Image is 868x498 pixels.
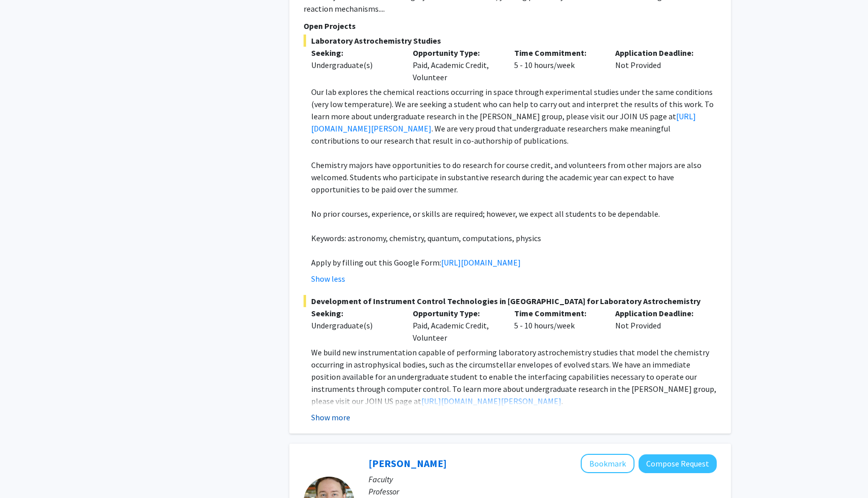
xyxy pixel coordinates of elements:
p: Time Commitment: [514,47,600,59]
p: Opportunity Type: [413,47,499,59]
button: Show more [311,411,350,423]
div: 5 - 10 hours/week [507,307,608,344]
button: Add Jeffery Klauda to Bookmarks [581,454,635,473]
p: Application Deadline: [615,307,702,319]
p: Apply by filling out this Google Form: [311,256,717,269]
a: [URL][DOMAIN_NAME][PERSON_NAME] [421,396,561,406]
div: Paid, Academic Credit, Volunteer [405,47,507,83]
a: [PERSON_NAME] [369,457,447,470]
p: We build new instrumentation capable of performing laboratory astrochemistry studies that model t... [311,346,717,407]
p: Professor [369,485,717,497]
p: Faculty [369,473,717,485]
div: Undergraduate(s) [311,59,397,71]
div: 5 - 10 hours/week [507,47,608,83]
iframe: Chat [8,452,43,490]
p: Our lab explores the chemical reactions occurring in space through experimental studies under the... [311,86,717,147]
p: Application Deadline: [615,47,702,59]
p: Chemistry majors have opportunities to do research for course credit, and volunteers from other m... [311,159,717,195]
p: No prior courses, experience, or skills are required; however, we expect all students to be depen... [311,208,717,220]
p: Open Projects [304,20,717,32]
p: Time Commitment: [514,307,600,319]
span: Laboratory Astrochemistry Studies [304,35,717,47]
div: Not Provided [608,47,709,83]
p: Seeking: [311,307,397,319]
p: Opportunity Type: [413,307,499,319]
p: Keywords: astronomy, chemistry, quantum, computations, physics [311,232,717,244]
p: Seeking: [311,47,397,59]
div: Paid, Academic Credit, Volunteer [405,307,507,344]
div: Not Provided [608,307,709,344]
a: [URL][DOMAIN_NAME] [441,257,521,268]
span: Development of Instrument Control Technologies in [GEOGRAPHIC_DATA] for Laboratory Astrochemistry [304,295,717,307]
button: Compose Request to Jeffery Klauda [639,454,717,473]
div: Undergraduate(s) [311,319,397,331]
button: Show less [311,273,345,285]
